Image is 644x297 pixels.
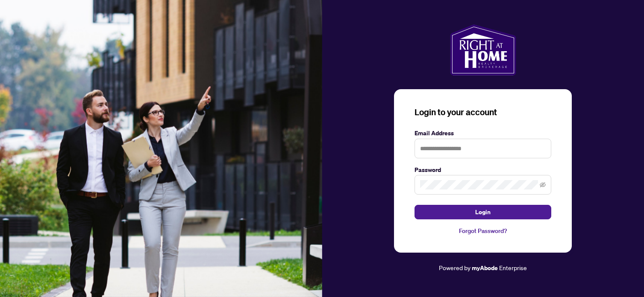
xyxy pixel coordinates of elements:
a: Forgot Password? [415,226,551,236]
span: Powered by [439,264,471,271]
label: Email Address [415,128,551,138]
h3: Login to your account [415,106,551,118]
a: myAbode [472,263,498,273]
span: Enterprise [499,264,527,271]
img: ma-logo [450,24,516,76]
button: Login [415,205,551,219]
span: eye-invisible [540,182,546,188]
span: Login [475,205,491,219]
label: Password [415,165,551,175]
